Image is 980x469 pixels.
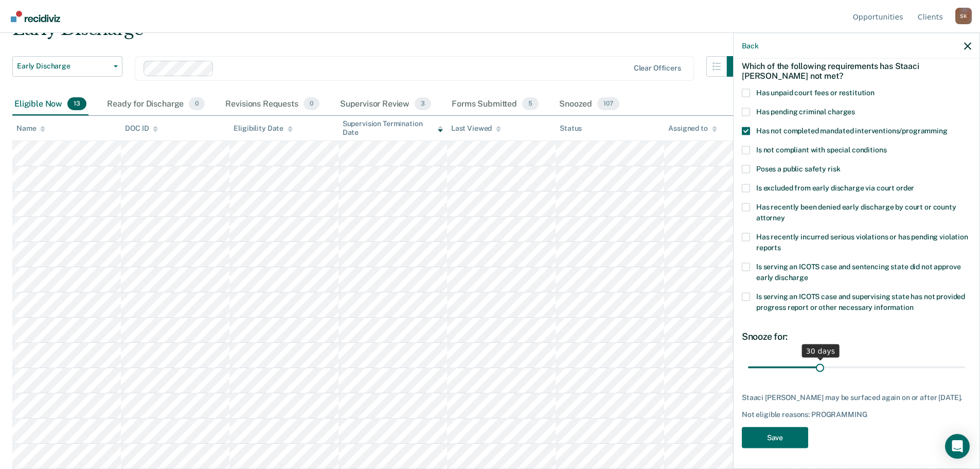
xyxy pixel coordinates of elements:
[560,124,582,133] div: Status
[451,124,501,133] div: Last Viewed
[125,124,158,133] div: DOC ID
[742,41,758,50] button: Back
[802,344,840,357] div: 30 days
[742,331,971,342] div: Snooze for:
[756,88,875,96] span: Has unpaid court fees or restitution
[742,393,971,402] div: Staaci [PERSON_NAME] may be surfaced again on or after [DATE].
[634,64,681,73] div: Clear officers
[522,97,539,111] span: 5
[105,93,207,116] div: Ready for Discharge
[343,119,443,137] div: Supervision Termination Date
[756,164,840,172] span: Poses a public safety risk
[557,93,621,116] div: Snoozed
[756,126,948,134] span: Has not completed mandated interventions/programming
[223,93,321,116] div: Revisions Requests
[189,97,205,111] span: 0
[756,145,886,153] span: Is not compliant with special conditions
[742,53,971,89] div: Which of the following requirements has Staaci [PERSON_NAME] not met?
[12,19,747,48] div: Early Discharge
[597,97,619,111] span: 107
[756,292,965,311] span: Is serving an ICOTS case and supervising state has not provided progress report or other necessar...
[67,97,86,111] span: 13
[742,427,808,448] button: Save
[16,124,45,133] div: Name
[234,124,293,133] div: Eligibility Date
[756,232,968,251] span: Has recently incurred serious violations or has pending violation reports
[12,93,88,116] div: Eligible Now
[756,107,855,115] span: Has pending criminal charges
[756,262,960,281] span: Is serving an ICOTS case and sentencing state did not approve early discharge
[668,124,717,133] div: Assigned to
[304,97,319,111] span: 0
[17,62,110,71] span: Early Discharge
[756,202,956,221] span: Has recently been denied early discharge by court or county attorney
[945,434,970,459] div: Open Intercom Messenger
[11,11,60,22] img: Recidiviz
[450,93,541,116] div: Forms Submitted
[338,93,434,116] div: Supervisor Review
[955,8,972,24] button: Profile dropdown button
[415,97,431,111] span: 3
[955,8,972,24] div: S K
[756,183,914,192] span: Is excluded from early discharge via court order
[742,410,971,419] div: Not eligible reasons: PROGRAMMING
